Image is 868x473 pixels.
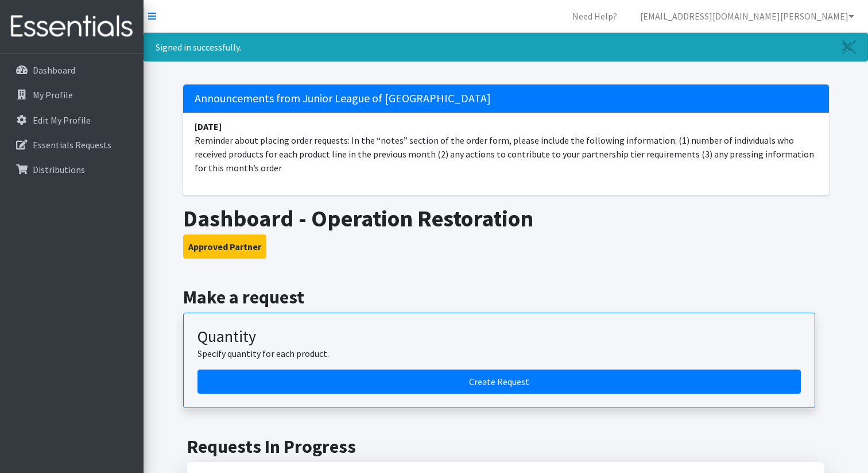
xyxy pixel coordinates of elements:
[5,83,139,106] a: My Profile
[183,205,829,232] h1: Dashboard - Operation Restoration
[5,7,139,46] img: HumanEssentials
[144,33,868,61] div: Signed in successfully.
[5,133,139,156] a: Essentials Requests
[187,436,824,457] h2: Requests In Progress
[33,89,73,101] p: My Profile
[195,121,222,132] strong: [DATE]
[563,5,626,28] a: Need Help?
[5,109,139,132] a: Edit My Profile
[183,234,266,259] button: Approved Partner
[183,286,829,308] h2: Make a request
[631,5,863,28] a: [EMAIL_ADDRESS][DOMAIN_NAME][PERSON_NAME]
[183,113,829,182] li: Reminder about placing order requests: In the “notes” section of the order form, please include t...
[197,327,801,347] h3: Quantity
[33,114,91,126] p: Edit My Profile
[183,84,829,113] h5: Announcements from Junior League of [GEOGRAPHIC_DATA]
[5,158,139,181] a: Distributions
[33,139,111,151] p: Essentials Requests
[5,59,139,82] a: Dashboard
[831,33,867,61] a: Close
[33,164,85,175] p: Distributions
[33,64,75,76] p: Dashboard
[197,370,801,394] a: Create a request by quantity
[197,347,801,360] p: Specify quantity for each product.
